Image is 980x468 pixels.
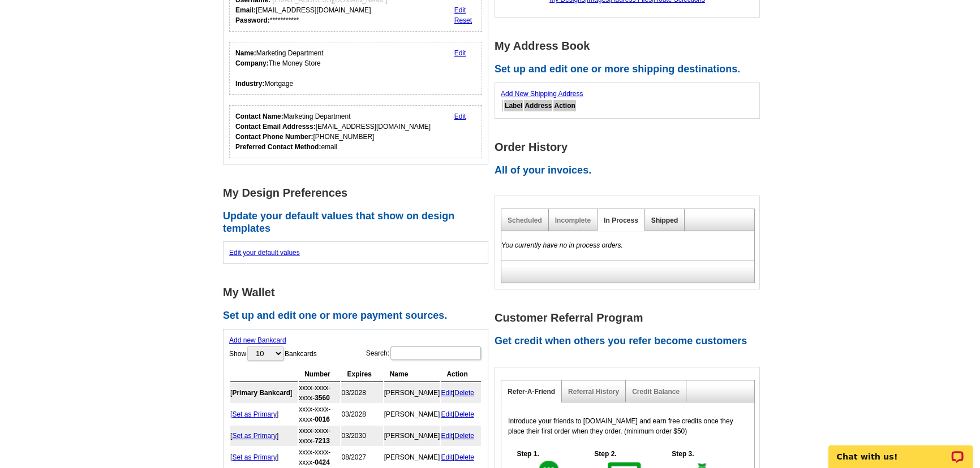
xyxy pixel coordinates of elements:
[230,383,298,403] td: [ ]
[508,388,555,396] a: Refer-A-Friend
[341,383,382,403] td: 03/2028
[511,449,545,459] h5: Step 1.
[441,410,453,418] a: Edit
[229,249,300,257] a: Edit your default values
[384,426,440,446] td: [PERSON_NAME]
[223,210,495,235] h2: Update your default values that show on design templates
[384,447,440,467] td: [PERSON_NAME]
[229,336,286,344] a: Add new Bankcard
[501,90,583,98] a: Add New Shipping Address
[235,111,431,152] div: Marketing Department [EMAIL_ADDRESS][DOMAIN_NAME] [PHONE_NUMBER] email
[454,6,466,14] a: Edit
[232,410,277,418] a: Set as Primary
[508,416,747,436] p: Introduce your friends to [DOMAIN_NAME] and earn free credits once they place their first order w...
[341,367,382,382] th: Expires
[495,40,766,52] h1: My Address Book
[454,432,474,440] a: Delete
[495,312,766,324] h1: Customer Referral Program
[384,367,440,382] th: Name
[230,447,298,467] td: [ ]
[229,105,482,158] div: Who should we contact regarding order issues?
[235,16,270,24] strong: Password:
[441,383,481,403] td: |
[232,432,277,440] a: Set as Primary
[223,310,495,322] h2: Set up and edit one or more payment sources.
[441,389,453,397] a: Edit
[495,335,766,348] h2: Get credit when others you refer become customers
[232,389,290,397] b: Primary Bankcard
[441,453,453,461] a: Edit
[441,404,481,424] td: |
[299,404,340,424] td: xxxx-xxxx-xxxx-
[235,133,313,141] strong: Contact Phone Number:
[588,449,622,459] h5: Step 2.
[315,394,330,402] strong: 3560
[524,100,552,111] th: Address
[454,410,474,418] a: Delete
[341,447,382,467] td: 08/2027
[495,141,766,153] h1: Order History
[384,383,440,403] td: [PERSON_NAME]
[666,449,700,459] h5: Step 3.
[315,415,330,423] strong: 0016
[229,42,482,95] div: Your personal details.
[454,453,474,461] a: Delete
[504,100,523,111] th: Label
[632,388,680,396] a: Credit Balance
[232,453,277,461] a: Set as Primary
[454,16,472,24] a: Reset
[366,345,482,361] label: Search:
[223,287,495,298] h1: My Wallet
[553,100,575,111] th: Action
[235,143,321,151] strong: Preferred Contact Method:
[495,164,766,177] h2: All of your invoices.
[235,6,256,14] strong: Email:
[341,426,382,446] td: 03/2030
[230,426,298,446] td: [ ]
[651,216,678,224] a: Shipped
[247,346,283,361] select: ShowBankcards
[315,437,330,445] strong: 7213
[299,426,340,446] td: xxxx-xxxx-xxxx-
[454,389,474,397] a: Delete
[604,216,638,224] a: In Process
[341,404,382,424] td: 03/2028
[495,63,766,76] h2: Set up and edit one or more shipping destinations.
[235,48,323,89] div: Marketing Department The Money Store Mortgage
[299,383,340,403] td: xxxx-xxxx-xxxx-
[501,241,623,249] em: You currently have no in process orders.
[441,432,453,440] a: Edit
[821,432,980,468] iframe: LiveChat chat widget
[299,367,340,382] th: Number
[508,216,542,224] a: Scheduled
[454,112,466,120] a: Edit
[390,346,481,360] input: Search:
[235,112,283,120] strong: Contact Name:
[235,123,316,131] strong: Contact Email Addresss:
[223,187,495,199] h1: My Design Preferences
[454,49,466,57] a: Edit
[299,447,340,467] td: xxxx-xxxx-xxxx-
[384,404,440,424] td: [PERSON_NAME]
[568,388,619,396] a: Referral History
[235,59,269,67] strong: Company:
[441,367,481,382] th: Action
[235,80,264,88] strong: Industry:
[441,426,481,446] td: |
[229,345,317,362] label: Show Bankcards
[230,404,298,424] td: [ ]
[441,447,481,467] td: |
[315,458,330,466] strong: 0424
[235,49,256,57] strong: Name:
[555,216,591,224] a: Incomplete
